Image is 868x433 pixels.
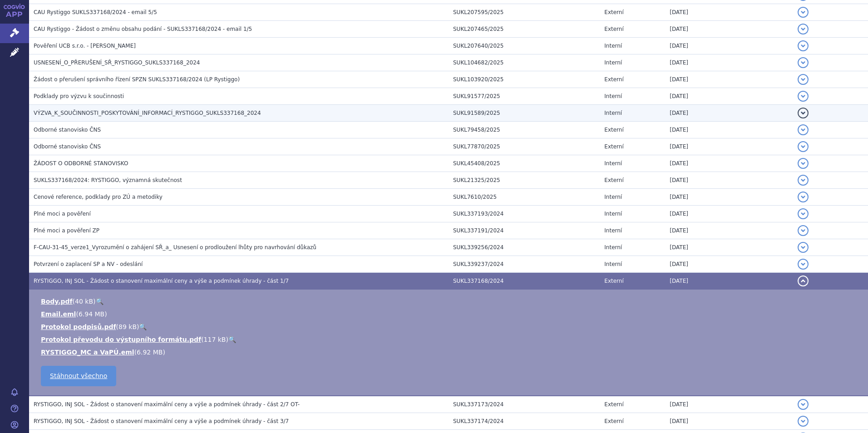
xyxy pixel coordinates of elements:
button: detail [798,208,809,219]
span: RYSTIGGO, INJ SOL - Žádost o stanovení maximální ceny a výše a podmínek úhrady - část 2/7 OT- [34,401,300,408]
span: SUKLS337168/2024: RYSTIGGO, významná skutečnost [34,177,182,183]
span: ŽÁDOST O ODBORNÉ STANOVISKO [34,160,128,167]
li: ( ) [41,348,859,357]
span: Interní [604,194,622,200]
button: detail [798,175,809,186]
td: [DATE] [665,172,793,189]
td: SUKL337193/2024 [449,206,600,222]
span: Interní [604,43,622,49]
a: Protokol převodu do výstupního formátu.pdf [41,336,201,343]
span: 6.92 MB [137,349,163,356]
span: Interní [604,227,622,234]
span: 6.94 MB [79,310,104,318]
span: Externí [604,177,623,183]
button: detail [798,124,809,135]
td: SUKL337174/2024 [449,413,600,430]
td: SUKL91589/2025 [449,105,600,122]
span: CAU Rystiggo SUKLS337168/2024 - email 5/5 [34,9,157,15]
span: Interní [604,244,622,251]
a: 🔍 [139,323,147,330]
span: Odborné stanovisko ČNS [34,143,101,150]
span: 89 kB [118,323,137,330]
td: [DATE] [665,88,793,105]
button: detail [798,416,809,427]
td: [DATE] [665,71,793,88]
td: [DATE] [665,138,793,155]
td: [DATE] [665,155,793,172]
td: [DATE] [665,239,793,256]
span: F-CAU-31-45_verze1_Vyrozumění o zahájení SŘ_a_ Usnesení o prodloužení lhůty pro navrhování důkazů [34,244,316,251]
td: SUKL207465/2025 [449,21,600,38]
span: Interní [604,93,622,99]
a: 🔍 [228,336,236,343]
td: [DATE] [665,105,793,122]
button: detail [798,91,809,102]
button: detail [798,7,809,18]
span: Externí [604,401,623,408]
a: 🔍 [96,298,104,305]
span: VÝZVA_K_SOUČINNOSTI_POSKYTOVÁNÍ_INFORMACÍ_RYSTIGGO_SUKLS337168_2024 [34,110,261,116]
td: [DATE] [665,4,793,21]
span: Interní [604,211,622,217]
span: Interní [604,59,622,66]
span: Externí [604,76,623,83]
td: SUKL77870/2025 [449,138,600,155]
td: SUKL104682/2025 [449,54,600,71]
span: Interní [604,261,622,267]
span: Potvrzení o zaplacení SP a NV - odeslání [34,261,143,267]
td: [DATE] [665,21,793,38]
span: Podklady pro výzvu k součinnosti [34,93,124,99]
span: 117 kB [204,336,226,343]
span: Pověření UCB s.r.o. - Andrea Pošívalová [34,43,136,49]
button: detail [798,141,809,152]
button: detail [798,225,809,236]
button: detail [798,242,809,253]
li: ( ) [41,335,859,344]
li: ( ) [41,310,859,319]
a: Stáhnout všechno [41,366,116,386]
span: RYSTIGGO, INJ SOL - Žádost o stanovení maximální ceny a výše a podmínek úhrady - část 1/7 [34,278,289,284]
td: [DATE] [665,273,793,290]
td: SUKL91577/2025 [449,88,600,105]
li: ( ) [41,297,859,306]
td: SUKL45408/2025 [449,155,600,172]
span: Externí [604,278,623,284]
td: SUKL103920/2025 [449,71,600,88]
span: Externí [604,418,623,424]
button: detail [798,24,809,34]
a: RYSTIGGO_MC a VaPÚ.eml [41,349,134,356]
td: [DATE] [665,222,793,239]
button: detail [798,74,809,85]
td: [DATE] [665,189,793,206]
span: Externí [604,26,623,32]
span: Interní [604,110,622,116]
button: detail [798,108,809,118]
td: [DATE] [665,396,793,413]
td: [DATE] [665,206,793,222]
td: [DATE] [665,256,793,273]
span: 40 kB [75,298,93,305]
span: Odborné stanovisko ČNS [34,127,101,133]
td: [DATE] [665,38,793,54]
span: Externí [604,143,623,150]
td: SUKL337168/2024 [449,273,600,290]
td: SUKL7610/2025 [449,189,600,206]
td: SUKL79458/2025 [449,122,600,138]
td: SUKL21325/2025 [449,172,600,189]
span: CAU Rystiggo - Žádost o změnu obsahu podání - SUKLS337168/2024 - email 1/5 [34,26,252,32]
td: SUKL337173/2024 [449,396,600,413]
button: detail [798,158,809,169]
button: detail [798,399,809,410]
button: detail [798,40,809,51]
button: detail [798,259,809,270]
span: Žádost o přerušení správního řízení SPZN SUKLS337168/2024 (LP Rystiggo) [34,76,240,83]
td: [DATE] [665,413,793,430]
td: [DATE] [665,122,793,138]
td: SUKL337191/2024 [449,222,600,239]
span: Interní [604,160,622,167]
td: SUKL339256/2024 [449,239,600,256]
span: USNESENÍ_O_PŘERUŠENÍ_SŘ_RYSTIGGO_SUKLS337168_2024 [34,59,200,66]
span: Plné moci a pověření [34,211,91,217]
td: SUKL207640/2025 [449,38,600,54]
li: ( ) [41,322,859,331]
